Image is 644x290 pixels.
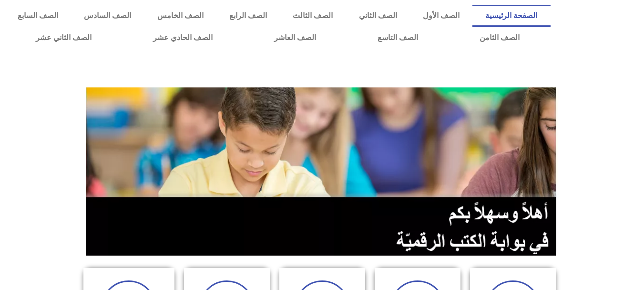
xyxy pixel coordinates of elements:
[347,27,449,49] a: الصف التاسع
[472,5,550,27] a: الصفحة الرئيسية
[280,5,346,27] a: الصف الثالث
[122,27,243,49] a: الصف الحادي عشر
[410,5,472,27] a: الصف الأول
[216,5,280,27] a: الصف الرابع
[71,5,144,27] a: الصف السادس
[5,5,71,27] a: الصف السابع
[5,27,122,49] a: الصف الثاني عشر
[449,27,550,49] a: الصف الثامن
[346,5,410,27] a: الصف الثاني
[144,5,216,27] a: الصف الخامس
[243,27,347,49] a: الصف العاشر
